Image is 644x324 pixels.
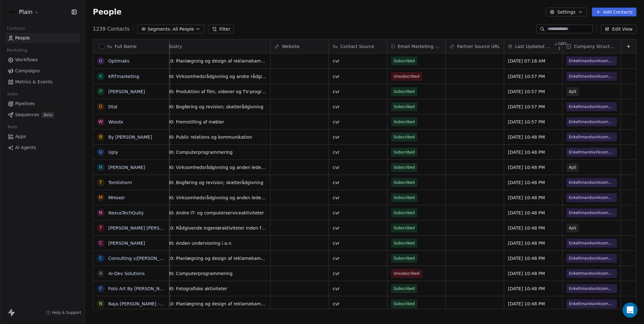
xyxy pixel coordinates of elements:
[508,285,558,292] span: [DATE] 10:48 PM
[508,119,558,125] span: [DATE] 10:57 PM
[394,164,415,171] span: Subscribed
[4,89,21,99] span: Sales
[457,43,500,50] span: Partner Source URL
[569,210,614,216] span: Enkeltmandsvirksomhed
[394,225,415,231] span: Subscribed
[569,73,614,80] span: Enkeltmandsvirksomhed
[156,179,266,186] span: 692000: Bogføring og revision; skatterådgivning
[515,43,552,50] span: Last Updated Date
[99,149,102,155] div: U
[333,255,383,261] span: cvr
[282,43,300,50] span: Website
[508,179,558,186] span: [DATE] 10:48 PM
[4,45,30,55] span: Marketing
[156,88,266,95] span: 591100: Produktion af film, videoer og TV-programmer
[108,180,132,185] a: Tomlishorn
[156,134,266,140] span: 733000: Public relations og kommunikation
[333,73,383,80] span: cvr
[398,43,442,50] span: Email Marketing Consent
[508,225,558,231] span: [DATE] 10:48 PM
[333,301,383,307] span: cvr
[108,271,145,276] a: AI-Dev Solutions
[508,149,558,155] span: [DATE] 10:48 PM
[569,119,614,125] span: Enkeltmandsvirksomhed
[19,8,33,16] span: Plain
[394,134,415,140] span: Subscribed
[574,43,617,50] span: Company Structure
[15,57,38,63] span: Workflows
[394,210,415,216] span: Subscribed
[108,210,144,215] a: NexusTechQuity
[5,131,80,142] a: Apps
[508,210,558,216] span: [DATE] 10:48 PM
[108,195,125,200] a: MHoxer
[504,39,562,53] div: Last Updated DateGMT-7
[333,119,383,125] span: cvr
[15,100,35,107] span: Pipelines
[99,58,102,64] div: O
[508,195,558,201] span: [DATE] 10:48 PM
[569,285,614,292] span: Enkeltmandsvirksomhed
[99,164,103,171] div: H
[15,79,52,85] span: Metrics & Events
[108,89,145,94] a: [PERSON_NAME]
[333,88,383,95] span: cvr
[601,25,636,33] button: Edit View
[156,255,266,261] span: 731110: Planlægning og design af reklamekampagner
[108,58,129,63] a: Optimaks
[42,112,54,118] span: Beta
[569,270,614,277] span: Enkeltmandsvirksomhed
[394,119,415,125] span: Subscribed
[108,119,123,124] a: Woodx
[508,270,558,277] span: [DATE] 10:48 PM
[569,164,576,171] span: ApS
[5,55,80,65] a: Workflows
[8,7,40,17] button: Plain
[108,165,145,170] a: [PERSON_NAME]
[108,241,145,246] a: [PERSON_NAME]
[333,58,383,64] span: cvr
[333,149,383,155] span: cvr
[99,103,103,110] div: D
[93,39,169,53] div: Full Name
[271,39,329,53] div: Website
[508,301,558,307] span: [DATE] 10:48 PM
[546,8,587,16] button: Settings
[508,134,558,140] span: [DATE] 10:48 PM
[333,179,383,186] span: cvr
[15,111,39,118] span: Sequences
[99,270,102,277] div: A
[569,104,614,110] span: Enkeltmandsvirksomhed
[15,133,26,140] span: Apps
[172,26,194,33] span: All People
[394,88,415,95] span: Subscribed
[99,73,102,80] div: K
[394,240,415,246] span: Subscribed
[333,270,383,277] span: cvr
[508,88,558,95] span: [DATE] 10:57 PM
[108,286,171,291] a: Foto Art By [PERSON_NAME]
[98,118,103,125] div: W
[99,285,102,292] div: F
[394,58,415,64] span: Subscribed
[394,195,415,201] span: Subscribed
[156,210,266,216] span: 629000: Andre IT- og computerserviceaktiviteter
[333,225,383,231] span: cvr
[333,210,383,216] span: cvr
[156,58,266,64] span: 731110: Planlægning og design af reklamekampagner
[5,66,80,76] a: Campaigns
[156,119,266,125] span: 310000: Fremstilling af møbler
[99,225,102,231] div: T
[333,195,383,201] span: cvr
[5,33,80,43] a: People
[108,104,117,109] a: Dtal
[5,77,80,87] a: Metrics & Events
[569,88,576,95] span: ApS
[333,285,383,292] span: cvr
[156,301,266,307] span: 731110: Planlægning og design af reklamekampagner
[394,270,420,277] span: Unsubscribed
[156,73,266,80] span: 702000: Virksomhedsrådgivning og andre rådgivningsaktiviteter
[46,310,81,315] a: Help & Support
[394,104,415,110] span: Subscribed
[108,256,174,261] a: Consulting v/[PERSON_NAME]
